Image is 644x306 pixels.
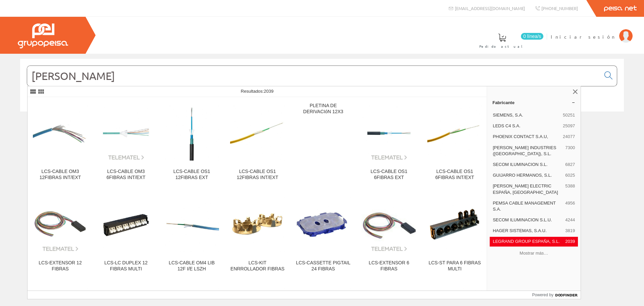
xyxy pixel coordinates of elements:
[18,24,68,48] img: Grupo Peisa
[422,97,487,188] a: LCS-CABLE OS1 6FIBRAS INT/EXT LCS-CABLE OS1 6FIBRAS INT/EXT
[296,103,351,115] div: PLETINA DE DERIVACIóN 12X3
[493,145,562,157] span: [PERSON_NAME] INDUSTRIES ([GEOGRAPHIC_DATA]), S.L.
[565,145,575,157] span: 7300
[99,105,153,160] img: LCS-CABLE OM3 6FIBRAS INT/EXT
[28,97,93,188] a: LCS-CABLE OM3 12FIBRAS INT/EXT LCS-CABLE OM3 12FIBRAS INT/EXT
[479,43,525,50] span: Pedido actual
[159,189,224,280] a: LCS-CABLE OM4 LIB 12F I/E LSZH LCS-CABLE OM4 LIB 12F I/E LSZH
[164,105,219,160] img: LCS-CABLE OS1 12FIBRAS EXT
[164,197,219,252] img: LCS-CABLE OM4 LIB 12F I/E LSZH
[33,169,88,181] div: LCS-CABLE OM3 12FIBRAS INT/EXT
[427,105,482,160] img: LCS-CABLE OS1 6FIBRAS INT/EXT
[264,89,273,94] span: 2039
[362,105,416,160] img: LCS-CABLE OS1 6FIBRAS EXT
[563,123,575,129] span: 25097
[362,197,416,252] img: LCS-EXTENSOR 6 FIBRAS
[493,172,562,178] span: GUIJARRO HERMANOS, S.L.
[565,183,575,195] span: 5388
[362,260,416,272] div: LCS-EXTENSOR 6 FIBRAS
[164,169,219,181] div: LCS-CABLE OS1 12FIBRAS EXT
[455,5,525,11] span: [EMAIL_ADDRESS][DOMAIN_NAME]
[296,197,351,252] img: LCS-CASSETTE PIGTAIL 24 FIBRAS
[493,238,562,245] span: LEGRAND GROUP ESPAÑA, S.L.
[230,197,285,252] img: LCS-KIT ENRROLLADOR FIBRAS
[427,197,482,252] img: LCS-ST PARA 6 FIBRAS MULTI
[33,260,88,272] div: LCS-EXTENSOR 12 FIBRAS
[493,134,560,140] span: PHOENIX CONTACT S.A.U,
[493,200,562,212] span: PEMSA CABLE MANAGEMENT S.A.
[33,105,88,160] img: LCS-CABLE OM3 12FIBRAS INT/EXT
[493,183,562,195] span: [PERSON_NAME] ELECTRIC ESPAÑA, [GEOGRAPHIC_DATA]
[225,189,290,280] a: LCS-KIT ENRROLLADOR FIBRAS LCS-KIT ENRROLLADOR FIBRAS
[493,162,562,168] span: SECOM ILUMINACION S.L.
[290,97,356,188] a: PLETINA DE DERIVACIóN 12X3
[565,217,575,223] span: 4244
[551,28,633,34] a: Iniciar sesión
[565,200,575,212] span: 4956
[230,260,285,272] div: LCS-KIT ENRROLLADOR FIBRAS
[565,228,575,234] span: 3819
[493,123,560,129] span: LEDS C4 S.A.
[33,197,88,252] img: LCS-EXTENSOR 12 FIBRAS
[532,292,553,298] span: Powered by
[565,172,575,178] span: 6025
[93,97,159,188] a: LCS-CABLE OM3 6FIBRAS INT/EXT LCS-CABLE OM3 6FIBRAS INT/EXT
[493,228,562,234] span: HAGER SISTEMAS, S.A.U.
[541,5,578,11] span: [PHONE_NUMBER]
[164,260,219,272] div: LCS-CABLE OM4 LIB 12F I/E LSZH
[230,169,285,181] div: LCS-CABLE OS1 12FIBRAS INT/EXT
[427,169,482,181] div: LCS-CABLE OS1 6FIBRAS INT/EXT
[493,217,562,223] span: SECOM ILUMINACION S.L.U.
[290,189,356,280] a: LCS-CASSETTE PIGTAIL 24 FIBRAS LCS-CASSETTE PIGTAIL 24 FIBRAS
[230,105,285,160] img: LCS-CABLE OS1 12FIBRAS INT/EXT
[225,97,290,188] a: LCS-CABLE OS1 12FIBRAS INT/EXT LCS-CABLE OS1 12FIBRAS INT/EXT
[521,33,543,40] span: 0 línea/s
[427,260,482,272] div: LCS-ST PARA 6 FIBRAS MULTI
[99,197,153,252] img: LCS-LC DUPLEX 12 FIBRAS MULTI
[99,260,153,272] div: LCS-LC DUPLEX 12 FIBRAS MULTI
[356,189,422,280] a: LCS-EXTENSOR 6 FIBRAS LCS-EXTENSOR 6 FIBRAS
[241,89,274,94] span: Resultados:
[563,134,575,140] span: 24077
[296,260,351,272] div: LCS-CASSETTE PIGTAIL 24 FIBRAS
[362,169,416,181] div: LCS-CABLE OS1 6FIBRAS EXT
[20,120,624,126] div: © Grupo Peisa
[422,189,487,280] a: LCS-ST PARA 6 FIBRAS MULTI LCS-ST PARA 6 FIBRAS MULTI
[27,66,600,86] input: Buscar...
[565,162,575,168] span: 6827
[28,189,93,280] a: LCS-EXTENSOR 12 FIBRAS LCS-EXTENSOR 12 FIBRAS
[493,112,560,118] span: SIEMENS, S.A.
[93,189,159,280] a: LCS-LC DUPLEX 12 FIBRAS MULTI LCS-LC DUPLEX 12 FIBRAS MULTI
[356,97,422,188] a: LCS-CABLE OS1 6FIBRAS EXT LCS-CABLE OS1 6FIBRAS EXT
[563,112,575,118] span: 50251
[490,248,578,259] button: Mostrar más…
[551,33,616,40] span: Iniciar sesión
[565,238,575,245] span: 2039
[159,97,224,188] a: LCS-CABLE OS1 12FIBRAS EXT LCS-CABLE OS1 12FIBRAS EXT
[99,169,153,181] div: LCS-CABLE OM3 6FIBRAS INT/EXT
[532,291,581,299] a: Powered by
[487,97,581,108] a: Fabricante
